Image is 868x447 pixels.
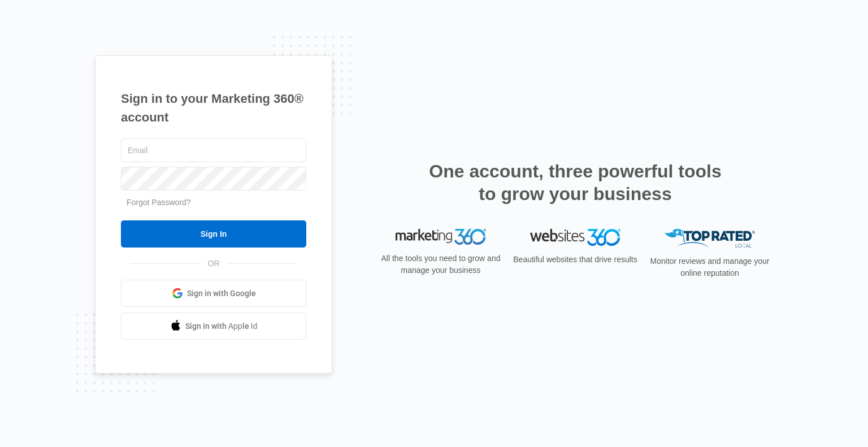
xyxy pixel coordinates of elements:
[396,229,486,245] img: Marketing 360
[127,198,191,207] a: Forgot Password?
[121,313,306,340] a: Sign in with Apple Id
[665,229,755,248] img: Top Rated Local
[530,229,620,245] img: Websites 360
[377,253,504,276] p: All the tools you need to grow and manage your business
[185,320,258,332] span: Sign in with Apple Id
[512,254,639,266] p: Beautiful websites that drive results
[121,138,306,162] input: Email
[200,258,228,270] span: OR
[121,89,306,127] h1: Sign in to your Marketing 360® account
[426,160,725,205] h2: One account, three powerful tools to grow your business
[121,280,306,307] a: Sign in with Google
[646,255,773,279] p: Monitor reviews and manage your online reputation
[121,220,306,248] input: Sign In
[187,288,256,300] span: Sign in with Google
